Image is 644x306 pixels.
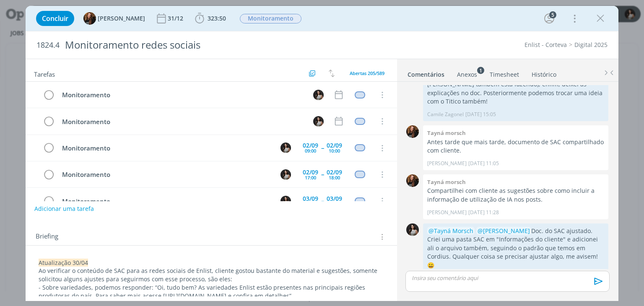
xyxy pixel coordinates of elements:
[193,12,228,25] button: 323:50
[280,196,291,206] img: C
[525,41,567,49] a: Enlist - Corteva
[39,259,88,267] span: Atualização 30/04
[427,129,466,137] b: Tayná morsch
[280,168,292,181] button: C
[427,178,466,186] b: Tayná morsch
[406,125,419,138] img: T
[208,14,226,22] span: 323:50
[239,13,302,24] button: Monitoramento
[36,41,60,50] span: 1824.4
[303,196,318,202] div: 03/09
[303,169,318,175] div: 02/09
[83,12,96,25] img: T
[468,209,499,216] span: [DATE] 11:28
[468,160,499,167] span: [DATE] 11:05
[58,196,273,207] div: Monitoramento
[312,115,325,127] button: C
[477,67,484,74] sup: 1
[98,16,145,21] span: [PERSON_NAME]
[350,70,384,76] span: Abertas 205/589
[427,138,604,155] p: Antes tarde que mais tarde, documento de SAC compartilhado com cliente.
[329,175,340,180] div: 18:00
[36,231,58,242] span: Briefing
[406,174,419,187] img: T
[313,90,324,100] img: C
[427,111,464,118] p: Camile Zagonel
[327,196,342,202] div: 03/09
[321,171,324,177] span: --
[168,16,185,21] div: 31/12
[489,67,519,79] a: Timesheet
[321,198,324,204] span: --
[39,267,379,283] span: Ao verificar o conteúdo de SAC para as redes sociais de Enlist, cliente gostou bastante do materi...
[34,201,94,216] button: Adicionar uma tarefa
[427,160,467,167] p: [PERSON_NAME]
[329,148,340,153] div: 10:00
[457,70,477,79] div: Anexos
[313,116,324,127] img: C
[305,175,316,180] div: 17:00
[465,111,496,118] span: [DATE] 15:05
[280,143,291,153] img: C
[39,283,367,300] span: - Sobre variedades, podemos responder: “Oi, tudo bem? As variedades Enlist estão presentes nas pr...
[321,145,324,151] span: --
[531,67,557,79] a: Histórico
[36,11,74,26] button: Concluir
[83,12,145,25] button: T[PERSON_NAME]
[427,209,467,216] p: [PERSON_NAME]
[329,70,335,77] img: arrow-down-up.svg
[327,143,342,148] div: 02/09
[280,142,292,154] button: C
[58,90,305,100] div: Monitoramento
[427,227,604,270] p: Doc. do SAC ajustado. Criei uma pasta SAC em "Informações do cliente" e adicionei ali o arquivo t...
[34,68,55,78] span: Tarefas
[61,35,366,55] div: Monitoramento redes sociais
[303,143,318,148] div: 02/09
[58,117,305,127] div: Monitoramento
[327,169,342,175] div: 02/09
[58,169,273,180] div: Monitoramento
[42,15,68,22] span: Concluir
[574,41,608,49] a: Digital 2025
[407,67,445,79] a: Comentários
[428,227,473,235] span: @Tayná Morsch
[406,223,419,236] img: C
[543,12,556,25] button: 5
[26,6,618,301] div: dialog
[280,194,292,207] button: C
[240,14,301,23] span: Monitoramento
[549,11,556,18] div: 5
[280,169,291,180] img: C
[305,148,316,153] div: 09:00
[58,143,273,153] div: Monitoramento
[427,187,604,204] p: Compartilhei com cliente as sugestões sobre como incluir a informação de utilização de IA nos posts.
[312,88,325,101] button: C
[478,227,530,235] span: @[PERSON_NAME]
